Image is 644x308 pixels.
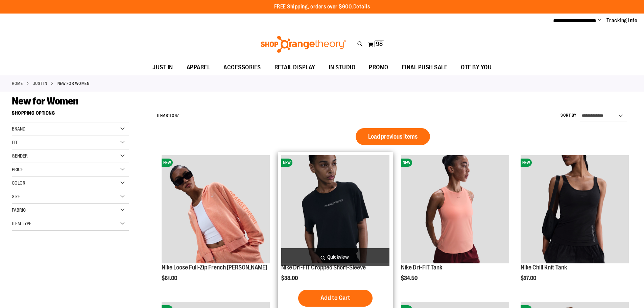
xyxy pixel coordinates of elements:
[12,140,18,145] span: Fit
[158,152,273,299] div: product
[281,155,389,264] a: Nike Dri-FIT Cropped Short-SleeveNEW
[298,290,373,307] button: Add to Cart
[187,60,210,75] span: APPAREL
[162,155,270,263] img: Nike Loose Full-Zip French Terry Hoodie
[152,60,173,75] span: JUST IN
[369,60,388,75] span: PROMO
[157,111,179,121] h2: Items to
[521,275,537,281] span: $27.00
[12,107,129,122] strong: Shopping Options
[12,194,20,199] span: Size
[598,17,601,24] button: Account menu
[376,41,383,47] span: 98
[398,152,512,299] div: product
[521,155,629,263] img: Nike Chill Knit Tank
[12,153,28,159] span: Gender
[560,113,577,118] label: Sort By
[223,60,261,75] span: ACCESSORIES
[57,80,90,87] strong: New for Women
[12,80,23,87] a: Home
[461,60,492,75] span: OTF BY YOU
[281,248,389,266] a: Quickview
[401,155,509,263] img: Nike Dri-FIT Tank
[12,207,26,213] span: Fabric
[12,126,25,132] span: Brand
[401,275,419,281] span: $34.50
[162,264,267,271] a: Nike Loose Full-Zip French [PERSON_NAME]
[274,3,370,11] p: FREE Shipping, orders over $600.
[162,275,178,281] span: $61.00
[162,159,173,167] span: NEW
[401,264,442,271] a: Nike Dri-FIT Tank
[281,155,389,263] img: Nike Dri-FIT Cropped Short-Sleeve
[162,155,270,264] a: Nike Loose Full-Zip French Terry HoodieNEW
[329,60,356,75] span: IN STUDIO
[521,264,567,271] a: Nike Chill Knit Tank
[168,113,170,118] span: 1
[521,155,629,264] a: Nike Chill Knit TankNEW
[12,95,78,107] span: New for Women
[356,128,430,145] button: Load previous items
[33,80,47,87] a: JUST IN
[281,275,299,281] span: $38.00
[175,113,179,118] span: 47
[320,294,350,302] span: Add to Cart
[260,36,347,53] img: Shop Orangetheory
[521,159,532,167] span: NEW
[353,4,370,10] a: Details
[281,159,292,167] span: NEW
[12,221,31,226] span: Item Type
[275,60,315,75] span: RETAIL DISPLAY
[368,133,418,140] span: Load previous items
[401,159,412,167] span: NEW
[401,155,509,264] a: Nike Dri-FIT TankNEW
[281,264,366,271] a: Nike Dri-FIT Cropped Short-Sleeve
[402,60,448,75] span: FINAL PUSH SALE
[12,167,23,172] span: Price
[517,152,632,299] div: product
[606,17,638,24] a: Tracking Info
[12,180,25,186] span: Color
